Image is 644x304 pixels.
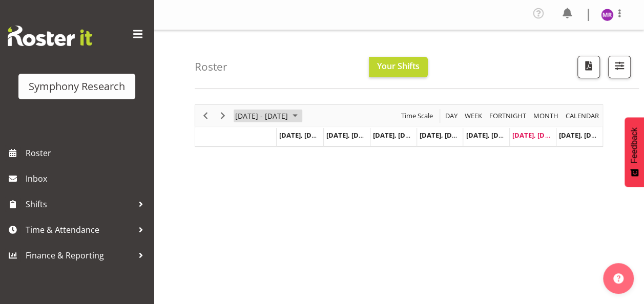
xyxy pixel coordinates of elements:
[214,105,232,126] div: Next
[195,61,227,73] h4: Roster
[26,248,133,263] span: Finance & Reporting
[400,110,435,122] button: Time Scale
[463,110,484,122] button: Timeline Week
[532,110,560,122] button: Timeline Month
[464,110,483,122] span: Week
[601,9,613,21] img: minu-rana11870.jpg
[29,79,125,94] div: Symphony Research
[625,117,644,187] button: Feedback - Show survey
[8,26,92,46] img: Rosterit website logo
[444,110,459,122] span: Day
[234,110,302,122] button: August 25 - 31, 2025
[564,110,601,122] button: Month
[197,105,214,126] div: Previous
[279,131,326,140] span: [DATE], [DATE]
[488,110,528,122] button: Fortnight
[565,110,600,122] span: calendar
[400,110,434,122] span: Time Scale
[26,171,149,186] span: Inbox
[559,131,606,140] span: [DATE], [DATE]
[369,57,428,77] button: Your Shifts
[195,104,603,147] div: Timeline Week of August 30, 2025
[26,145,149,161] span: Roster
[532,110,559,122] span: Month
[444,110,460,122] button: Timeline Day
[577,56,600,78] button: Download a PDF of the roster according to the set date range.
[613,273,624,284] img: help-xxl-2.png
[420,131,466,140] span: [DATE], [DATE]
[373,131,420,140] span: [DATE], [DATE]
[608,56,631,78] button: Filter Shifts
[488,110,527,122] span: Fortnight
[26,197,133,212] span: Shifts
[216,110,230,122] button: Next
[326,131,373,140] span: [DATE], [DATE]
[234,110,289,122] span: [DATE] - [DATE]
[512,131,559,140] span: [DATE], [DATE]
[630,127,639,163] span: Feedback
[199,110,213,122] button: Previous
[466,131,512,140] span: [DATE], [DATE]
[377,60,420,72] span: Your Shifts
[26,222,133,237] span: Time & Attendance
